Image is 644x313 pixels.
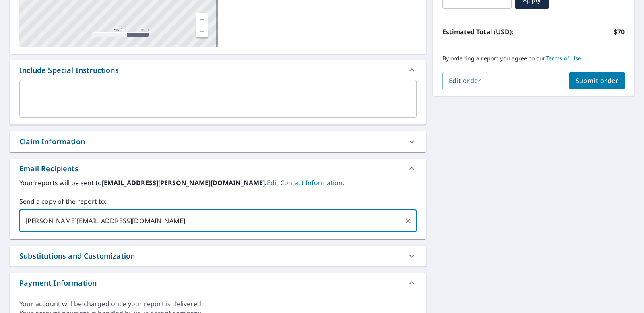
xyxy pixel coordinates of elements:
[442,55,625,62] p: By ordering a report you agree to our
[442,72,488,89] button: Edit order
[19,163,78,174] div: Email Recipients
[267,178,344,187] a: EditContactInfo
[10,246,426,266] div: Substitutions and Customization
[19,278,97,288] div: Payment Information
[19,65,119,76] div: Include Special Instructions
[10,131,426,152] div: Claim Information
[449,76,481,85] span: Edit order
[19,178,417,188] label: Your reports will be sent to
[19,251,135,261] div: Substitutions and Customization
[576,76,619,85] span: Submit order
[402,215,414,226] button: Clear
[10,60,426,80] div: Include Special Instructions
[19,299,417,309] div: Your account will be charged once your report is delivered.
[102,178,267,187] b: [EMAIL_ADDRESS][PERSON_NAME][DOMAIN_NAME].
[546,54,582,62] a: Terms of Use
[10,159,426,178] div: Email Recipients
[196,13,208,25] a: Current Level 17, Zoom In
[19,197,417,206] label: Send a copy of the report to:
[19,136,85,147] div: Claim Information
[614,27,625,37] p: $70
[569,72,625,89] button: Submit order
[10,273,426,292] div: Payment Information
[442,27,534,37] p: Estimated Total (USD):
[196,25,208,37] a: Current Level 17, Zoom Out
